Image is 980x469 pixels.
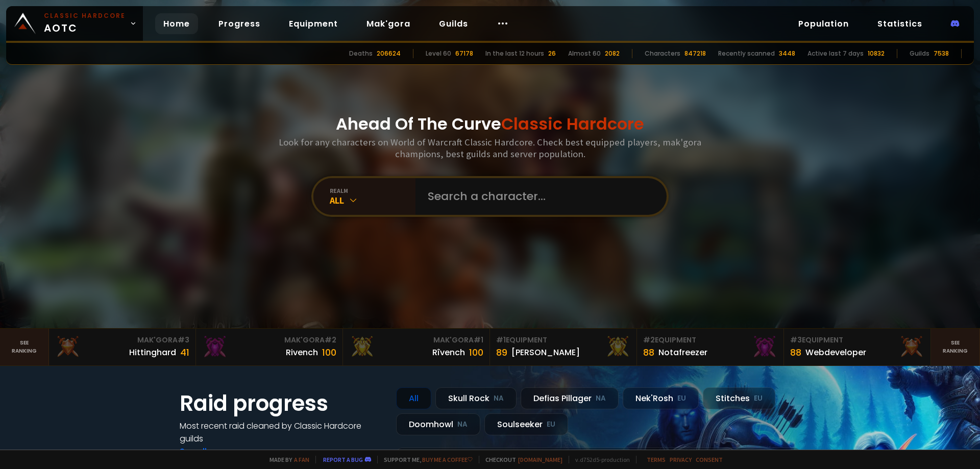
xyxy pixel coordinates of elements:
div: Mak'Gora [349,335,483,345]
small: NA [457,419,468,430]
div: Equipment [496,335,630,345]
h1: Ahead Of The Curve [336,112,644,136]
div: Level 60 [426,49,451,58]
span: Made by [263,456,309,463]
div: 67178 [455,49,473,58]
div: All [396,387,431,409]
a: Classic HardcoreAOTC [6,6,143,41]
span: v. d752d5 - production [569,456,630,463]
a: Mak'gora [358,13,419,34]
input: Search a character... [422,178,654,215]
div: Recently scanned [718,49,775,58]
div: 88 [790,345,801,359]
div: In the last 12 hours [485,49,544,58]
small: NA [596,393,606,404]
span: # 1 [474,335,483,345]
div: Nek'Rosh [623,387,699,409]
div: Notafreezer [658,346,707,359]
div: 41 [180,345,189,359]
a: Consent [696,456,723,463]
a: #3Equipment88Webdeveloper [784,329,931,365]
a: Privacy [670,456,692,463]
div: 7538 [934,49,949,58]
small: Classic Hardcore [44,11,126,20]
a: [DOMAIN_NAME] [518,456,562,463]
div: 2082 [605,49,620,58]
div: Defias Pillager [521,387,619,409]
a: Statistics [869,13,930,34]
a: #2Equipment88Notafreezer [637,329,784,365]
div: Hittinghard [129,346,176,359]
a: Mak'Gora#1Rîvench100 [343,329,490,365]
h4: Most recent raid cleaned by Classic Hardcore guilds [180,419,384,445]
div: Rîvench [432,346,465,359]
div: Mak'Gora [202,335,336,345]
div: 206624 [377,49,401,58]
div: Guilds [910,49,929,58]
div: Webdeveloper [805,346,866,359]
div: Doomhowl [396,413,480,435]
div: Characters [645,49,680,58]
span: # 3 [178,335,189,345]
span: # 3 [790,335,802,345]
div: Equipment [790,335,924,345]
div: Mak'Gora [55,335,189,345]
a: Population [790,13,857,34]
div: Equipment [643,335,777,345]
div: 847218 [684,49,706,58]
span: # 2 [643,335,655,345]
span: # 1 [496,335,506,345]
a: Equipment [281,13,346,34]
h1: Raid progress [180,387,384,419]
a: #1Equipment89[PERSON_NAME] [490,329,637,365]
div: Rivench [286,346,318,359]
div: Stitches [703,387,775,409]
div: Skull Rock [435,387,517,409]
div: Soulseeker [484,413,568,435]
a: Guilds [431,13,476,34]
a: Terms [647,456,666,463]
small: EU [754,393,763,404]
div: 3448 [779,49,795,58]
div: 88 [643,345,654,359]
small: NA [494,393,504,404]
div: 89 [496,345,507,359]
span: Checkout [479,456,562,463]
h3: Look for any characters on World of Warcraft Classic Hardcore. Check best equipped players, mak'g... [275,136,705,160]
div: 100 [322,345,336,359]
span: Classic Hardcore [501,112,644,135]
div: realm [330,187,415,194]
a: Mak'Gora#3Hittinghard41 [49,329,196,365]
span: Support me, [377,456,473,463]
a: Seeranking [931,329,980,365]
a: Buy me a coffee [422,456,473,463]
a: See all progress [180,446,246,457]
div: Deaths [349,49,373,58]
div: Active last 7 days [807,49,864,58]
a: Progress [210,13,268,34]
small: EU [677,393,686,404]
div: [PERSON_NAME] [511,346,580,359]
div: 10832 [868,49,885,58]
a: Mak'Gora#2Rivench100 [196,329,343,365]
div: Almost 60 [568,49,601,58]
span: # 2 [325,335,336,345]
small: EU [547,419,555,430]
div: All [330,194,415,206]
a: a fan [294,456,309,463]
div: 100 [469,345,483,359]
a: Report a bug [323,456,363,463]
span: AOTC [44,11,126,36]
div: 26 [548,49,556,58]
a: Home [155,13,198,34]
